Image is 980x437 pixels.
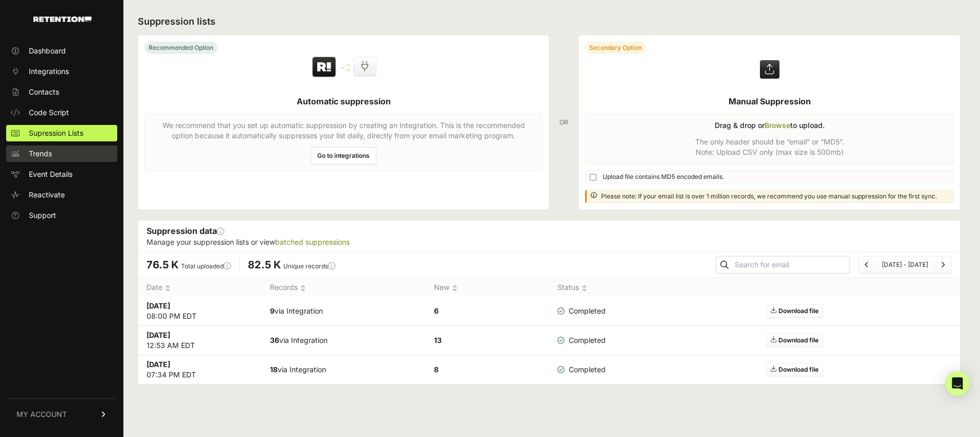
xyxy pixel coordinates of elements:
[29,149,52,159] span: Trends
[945,371,970,396] div: Open Intercom Messenger
[6,166,117,183] a: Event Details
[582,284,587,292] img: no_sort-eaf950dc5ab64cae54d48a5578032e96f70b2ecb7d747501f34c8f2db400fb66.gif
[29,210,56,221] span: Support
[6,84,117,100] a: Contacts
[858,256,952,274] nav: Page navigation
[138,14,960,29] h2: Suppression lists
[6,187,117,203] a: Reactivate
[270,365,278,374] strong: 18
[300,284,306,292] img: no_sort-eaf950dc5ab64cae54d48a5578032e96f70b2ecb7d747501f34c8f2db400fb66.gif
[33,16,92,22] img: Retention.com
[311,56,337,79] img: Retention
[6,398,117,430] a: MY ACCOUNT
[875,261,934,269] li: [DATE] - [DATE]
[138,221,960,251] div: Suppression data
[434,306,439,315] strong: 6
[147,360,170,369] strong: [DATE]
[262,355,426,385] td: via Integration
[147,259,178,271] span: 76.5 K
[29,128,83,138] span: Supression Lists
[603,173,724,181] span: Upload file contains MD5 encoded emails.
[297,95,391,107] h5: Automatic suppression
[144,42,217,54] div: Recommended Option
[6,104,117,121] a: Code Script
[559,35,568,210] div: OR
[29,190,65,200] span: Reactivate
[311,147,376,165] a: Go to integrations
[434,336,442,344] strong: 13
[262,297,426,326] td: via Integration
[6,125,117,141] a: Supression Lists
[341,69,350,71] img: integration
[262,326,426,355] td: via Integration
[865,261,869,268] a: Previous
[29,107,69,118] span: Code Script
[341,64,350,66] img: integration
[147,301,170,310] strong: [DATE]
[275,238,350,246] a: batched suppressions
[557,335,606,345] span: Completed
[452,284,458,292] img: no_sort-eaf950dc5ab64cae54d48a5578032e96f70b2ecb7d747501f34c8f2db400fb66.gif
[549,278,631,297] th: Status
[29,87,59,97] span: Contacts
[941,261,945,268] a: Next
[138,355,262,385] td: 07:34 PM EDT
[165,284,171,292] img: no_sort-eaf950dc5ab64cae54d48a5578032e96f70b2ecb7d747501f34c8f2db400fb66.gif
[29,169,72,179] span: Event Details
[6,43,117,59] a: Dashboard
[733,258,849,272] input: Search for email
[6,145,117,162] a: Trends
[270,336,279,344] strong: 36
[283,262,335,270] label: Unique records
[557,306,606,316] span: Completed
[6,207,117,224] a: Support
[766,334,823,347] a: Download file
[29,46,66,56] span: Dashboard
[341,67,350,68] img: integration
[6,63,117,80] a: Integrations
[766,304,823,318] a: Download file
[434,365,439,374] strong: 8
[138,278,262,297] th: Date
[270,306,275,315] strong: 9
[426,278,549,297] th: New
[248,259,281,271] span: 82.5 K
[262,278,426,297] th: Records
[147,237,952,247] p: Manage your suppression lists or view
[766,363,823,376] a: Download file
[181,262,231,270] label: Total uploaded
[16,409,67,420] span: MY ACCOUNT
[147,331,170,339] strong: [DATE]
[557,365,606,375] span: Completed
[138,297,262,326] td: 08:00 PM EDT
[151,120,536,141] p: We recommend that you set up automatic suppression by creating an Integration. This is the recomm...
[138,326,262,355] td: 12:53 AM EDT
[590,174,596,180] input: Upload file contains MD5 encoded emails.
[29,66,69,77] span: Integrations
